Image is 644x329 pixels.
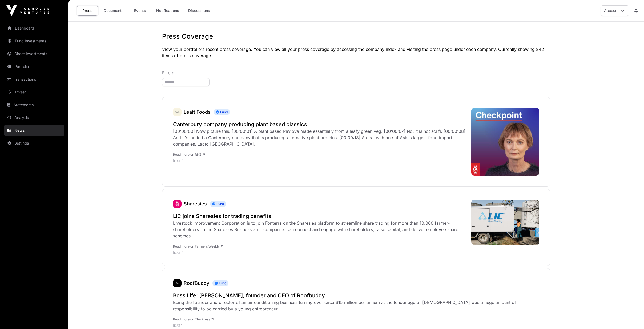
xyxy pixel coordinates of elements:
div: [00:00:00] Now picture this. [00:00:01] A plant based Pavlova made essentially from a leafy green... [173,128,466,147]
p: [DATE] [173,159,466,163]
a: Read more on Farmers Weekly [173,244,223,248]
a: Leaft Foods [173,108,182,116]
a: Read more on The Press [173,317,214,321]
iframe: Chat Widget [617,303,644,329]
a: Analysis [4,112,64,124]
a: Notifications [153,6,183,16]
a: Transactions [4,73,64,85]
p: [DATE] [173,324,539,328]
a: Documents [100,6,127,16]
p: View your portfolio's recent press coverage. You can view all your press coverage by accessing th... [162,46,550,59]
a: Discussions [185,6,214,16]
a: Read more on RNZ [173,153,205,157]
img: Icehouse Ventures Logo [6,5,49,16]
div: Being the founder and director of an air conditioning business turning over circa $15 million per... [173,299,539,312]
p: Filters [162,69,550,76]
a: Events [129,6,151,16]
a: Press [77,6,98,16]
a: Leaft Foods [184,109,211,115]
a: LIC joins Sharesies for trading benefits [173,212,466,220]
span: Fund [210,201,226,207]
a: Settings [4,137,64,149]
img: 484176776_1035568341937315_8710553082385032245_n-768x512.jpg [471,200,539,245]
a: Fund Investments [4,35,64,47]
a: Statements [4,99,64,111]
a: News [4,125,64,136]
p: [DATE] [173,251,466,255]
a: Direct Investments [4,48,64,60]
a: RoofBuddy [173,279,182,287]
a: Portfolio [4,61,64,72]
img: roofbuddy409.png [173,279,182,287]
div: Livestock Improvement Corporation is to join Fonterra on the Sharesies platform to streamline sha... [173,220,466,239]
img: sharesies_logo.jpeg [173,200,182,208]
a: Canterbury company producing plant based classics [173,121,466,128]
h1: Press Coverage [162,32,550,41]
span: Fund [214,109,230,115]
img: leaft_foods_logo.jpeg [173,108,182,116]
a: Boss Life: [PERSON_NAME], founder and CEO of Roofbuddy [173,292,539,299]
a: Invest [4,86,64,98]
a: Sharesies [184,201,207,207]
a: RoofBuddy [184,280,209,286]
button: Account [601,5,629,16]
span: Fund [212,280,228,286]
img: 4LGF99X_checkpoint_external_cover_png.jpeg [471,108,539,176]
a: Sharesies [173,200,182,208]
a: Dashboard [4,22,64,34]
